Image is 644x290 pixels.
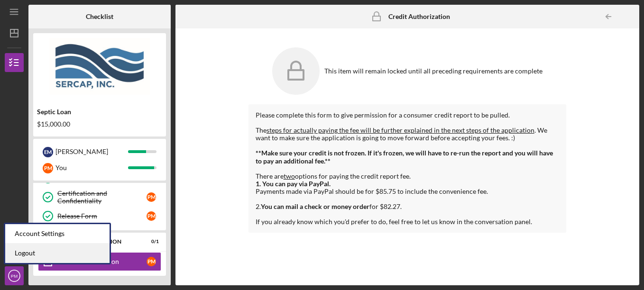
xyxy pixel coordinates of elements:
div: Please complete this form to give permission for a consumer credit report to be pulled. [256,111,560,119]
div: P M [147,211,156,221]
div: You [55,160,128,176]
span: steps for actually paying the fee will be further explained in the next steps of the application [267,126,534,134]
strong: **Make sure your credit is not frozen. If it's frozen, we will have to re-run the report and you ... [256,149,553,164]
div: Septic Loan [37,108,162,116]
text: PM [11,273,18,279]
div: Release Form [57,212,147,220]
a: Credit AuthorizationPM [38,252,161,271]
div: E M [43,147,53,157]
div: $15,000.00 [37,120,162,128]
div: P M [43,163,53,173]
b: Credit Authorization [388,13,450,20]
div: 0 / 1 [142,239,159,245]
div: The . We want to make sure the application is going to move forward before accepting your fees. :) [256,127,560,142]
div: Account Settings [5,224,110,244]
b: Checklist [86,13,113,20]
div: P M [147,257,156,266]
div: P M [147,192,156,202]
div: There are options for paying the credit report fee. Payments made via PayPal should be for $85.75... [256,165,560,203]
div: [PERSON_NAME] [55,144,128,160]
img: Product logo [33,38,166,95]
a: Certification and ConfidentialityPM [38,188,161,207]
div: This item will remain locked until all preceding requirements are complete [324,67,543,75]
div: 2. for $82.27. [256,203,560,210]
strong: You can mail a check or money order [261,202,369,210]
button: PM [5,266,24,285]
div: Certification and Confidentiality [57,190,147,205]
a: Release FormPM [38,207,161,226]
div: If you already know which you'd prefer to do, feel free to let us know in the conversation panel. [256,210,560,226]
span: two [284,172,295,180]
a: Logout [5,244,110,263]
strong: 1. You can pay via PayPal. [256,180,331,188]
